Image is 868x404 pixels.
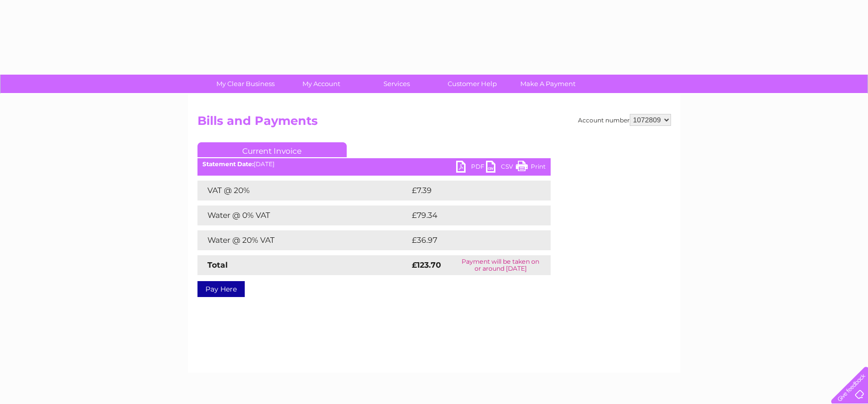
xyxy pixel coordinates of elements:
[507,75,589,93] a: Make A Payment
[578,114,671,126] div: Account number
[412,260,441,270] strong: £123.70
[409,205,531,225] td: £79.34
[197,281,245,297] a: Pay Here
[516,161,546,175] a: Print
[197,161,551,168] div: [DATE]
[409,181,527,201] td: £7.39
[356,75,438,93] a: Services
[280,75,362,93] a: My Account
[207,260,228,270] strong: Total
[451,255,551,275] td: Payment will be taken on or around [DATE]
[202,160,254,168] b: Statement Date:
[197,205,409,225] td: Water @ 0% VAT
[197,114,671,133] h2: Bills and Payments
[197,142,347,157] a: Current Invoice
[431,75,513,93] a: Customer Help
[197,230,409,250] td: Water @ 20% VAT
[409,230,531,250] td: £36.97
[197,181,409,201] td: VAT @ 20%
[204,75,287,93] a: My Clear Business
[456,161,486,175] a: PDF
[486,161,516,175] a: CSV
